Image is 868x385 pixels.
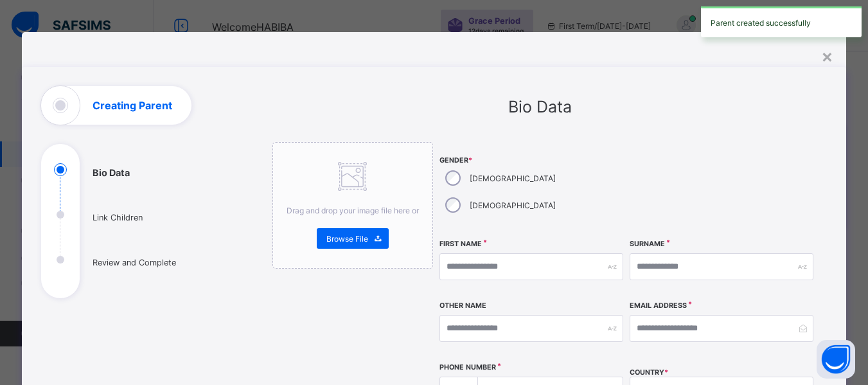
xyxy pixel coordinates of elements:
label: Email Address [630,301,687,310]
span: Gender [439,156,623,165]
label: First Name [439,240,482,248]
label: [DEMOGRAPHIC_DATA] [470,201,556,210]
label: Surname [630,240,665,248]
span: Bio Data [508,97,572,116]
div: × [821,45,833,67]
div: Parent created successfully [701,6,862,37]
label: [DEMOGRAPHIC_DATA] [470,174,556,183]
div: Drag and drop your image file here orBrowse File [272,142,433,269]
label: Phone Number [439,363,496,372]
span: COUNTRY [630,368,668,377]
span: Drag and drop your image file here or [287,206,419,215]
button: Open asap [817,340,855,379]
h1: Creating Parent [93,100,172,111]
span: Browse File [326,234,368,244]
label: Other Name [439,301,486,310]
